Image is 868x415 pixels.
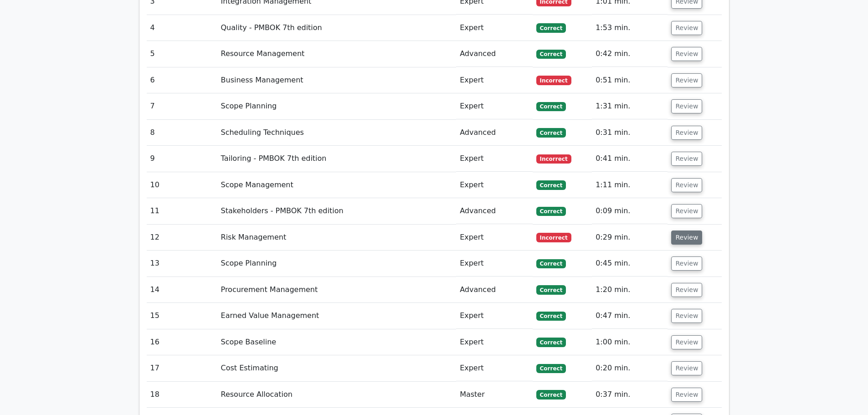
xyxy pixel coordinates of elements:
[456,277,533,303] td: Advanced
[592,41,668,67] td: 0:42 min.
[536,180,566,190] span: Correct
[147,146,217,172] td: 9
[592,15,668,41] td: 1:53 min.
[147,15,217,41] td: 4
[592,93,668,119] td: 1:31 min.
[217,303,457,329] td: Earned Value Management
[456,120,533,146] td: Advanced
[671,47,702,61] button: Review
[456,198,533,224] td: Advanced
[592,277,668,303] td: 1:20 min.
[456,41,533,67] td: Advanced
[536,128,566,137] span: Correct
[456,67,533,93] td: Expert
[671,361,702,375] button: Review
[592,303,668,329] td: 0:47 min.
[671,126,702,140] button: Review
[536,23,566,32] span: Correct
[217,329,457,355] td: Scope Baseline
[147,198,217,224] td: 11
[592,329,668,355] td: 1:00 min.
[592,146,668,172] td: 0:41 min.
[536,76,571,85] span: Incorrect
[536,50,566,59] span: Correct
[456,303,533,329] td: Expert
[671,99,702,113] button: Review
[456,329,533,355] td: Expert
[217,172,457,198] td: Scope Management
[456,382,533,408] td: Master
[147,120,217,146] td: 8
[217,277,457,303] td: Procurement Management
[456,355,533,381] td: Expert
[536,390,566,399] span: Correct
[217,198,457,224] td: Stakeholders - PMBOK 7th edition
[217,120,457,146] td: Scheduling Techniques
[147,303,217,329] td: 15
[536,312,566,321] span: Correct
[456,172,533,198] td: Expert
[592,382,668,408] td: 0:37 min.
[456,225,533,251] td: Expert
[456,15,533,41] td: Expert
[671,256,702,271] button: Review
[536,364,566,373] span: Correct
[217,225,457,251] td: Risk Management
[147,67,217,93] td: 6
[536,207,566,216] span: Correct
[592,251,668,277] td: 0:45 min.
[592,225,668,251] td: 0:29 min.
[217,382,457,408] td: Resource Allocation
[456,146,533,172] td: Expert
[671,21,702,35] button: Review
[217,15,457,41] td: Quality - PMBOK 7th edition
[147,329,217,355] td: 16
[536,154,571,164] span: Incorrect
[671,152,702,166] button: Review
[147,93,217,119] td: 7
[147,172,217,198] td: 10
[592,120,668,146] td: 0:31 min.
[456,251,533,277] td: Expert
[147,355,217,381] td: 17
[536,285,566,294] span: Correct
[671,283,702,297] button: Review
[592,172,668,198] td: 1:11 min.
[217,251,457,277] td: Scope Planning
[671,204,702,218] button: Review
[671,73,702,87] button: Review
[217,355,457,381] td: Cost Estimating
[592,67,668,93] td: 0:51 min.
[536,102,566,111] span: Correct
[217,146,457,172] td: Tailoring - PMBOK 7th edition
[217,67,457,93] td: Business Management
[592,198,668,224] td: 0:09 min.
[456,93,533,119] td: Expert
[147,277,217,303] td: 14
[217,93,457,119] td: Scope Planning
[536,233,571,242] span: Incorrect
[671,388,702,402] button: Review
[147,225,217,251] td: 12
[671,178,702,192] button: Review
[147,251,217,277] td: 13
[147,382,217,408] td: 18
[671,231,702,245] button: Review
[671,335,702,349] button: Review
[536,338,566,347] span: Correct
[592,355,668,381] td: 0:20 min.
[147,41,217,67] td: 5
[217,41,457,67] td: Resource Management
[536,259,566,268] span: Correct
[671,309,702,323] button: Review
